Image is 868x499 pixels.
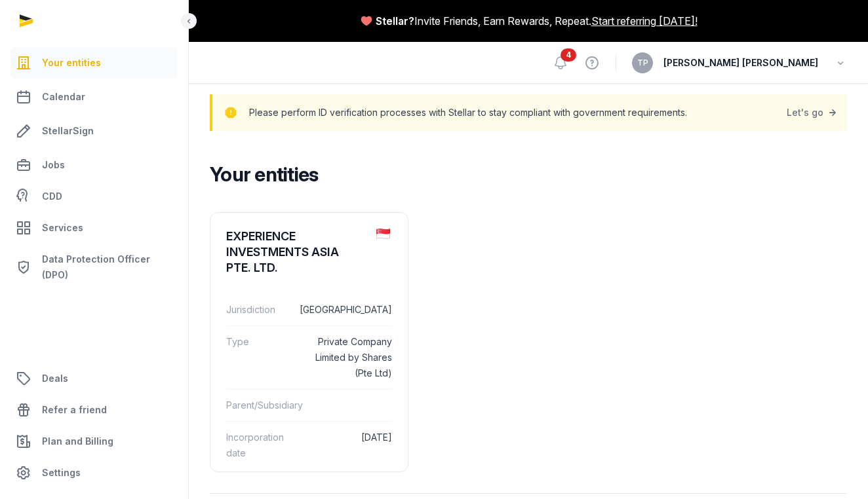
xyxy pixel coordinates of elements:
a: Services [10,212,178,244]
span: Jobs [42,157,65,173]
dt: Parent/Subsidiary [226,397,292,413]
dd: Private Company Limited by Shares (Pte Ltd) [299,334,392,381]
a: EXPERIENCE INVESTMENTS ASIA PTE. LTD.Jurisdiction[GEOGRAPHIC_DATA]TypePrivate Company Limited by ... [210,213,408,479]
span: CDD [42,189,62,204]
span: Settings [42,465,81,481]
span: Services [42,220,83,236]
span: Deals [42,371,68,386]
a: Jobs [10,149,178,181]
span: Plan and Billing [42,434,113,449]
dt: Jurisdiction [226,302,288,318]
span: Stellar? [376,13,414,29]
a: Deals [10,363,178,394]
span: Calendar [42,89,85,105]
a: Start referring [DATE]! [591,13,698,29]
span: Data Protection Officer (DPO) [42,251,172,283]
p: Please perform ID verification processes with Stellar to stay compliant with government requireme... [249,103,687,122]
a: Refer a friend [10,394,178,426]
div: EXPERIENCE INVESTMENTS ASIA PTE. LTD. [226,229,366,276]
dt: Incorporation date [226,430,288,461]
img: sg.png [376,229,390,239]
a: CDD [10,183,178,210]
span: StellarSign [42,123,94,139]
a: Calendar [10,81,178,113]
span: TP [637,59,648,67]
span: Your entities [42,55,101,71]
a: Settings [10,457,178,489]
span: 4 [561,48,576,62]
a: Your entities [10,47,178,79]
dd: [DATE] [299,430,392,461]
a: Plan and Billing [10,426,178,457]
a: StellarSign [10,115,178,147]
button: TP [632,52,653,73]
dd: [GEOGRAPHIC_DATA] [299,302,392,318]
a: Data Protection Officer (DPO) [10,246,178,288]
span: [PERSON_NAME] [PERSON_NAME] [663,55,818,71]
span: Refer a friend [42,402,107,418]
a: Let's go [787,103,839,122]
dt: Type [226,334,288,381]
h2: Your entities [210,162,837,186]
